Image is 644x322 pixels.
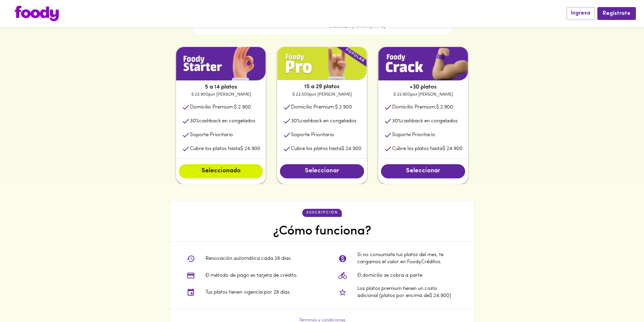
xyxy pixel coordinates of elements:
iframe: Messagebird Livechat Widget [605,283,637,315]
p: El método de pago es tarjeta de crédito. [206,272,298,279]
p: cashback en congelados [190,118,255,125]
button: Seleccionar [280,164,364,178]
span: Seleccionar [287,168,357,175]
p: Soporte Prioritario [392,131,435,139]
span: $ 2.900 [234,105,251,110]
p: Soporte Prioritario [291,131,334,139]
p: 5 a 14 platos [176,83,266,91]
span: 30 % [190,119,199,124]
p: Los platos premium tienen un costo adicional (platos por encima de $ 24.900 ) [357,285,458,300]
span: Seleccionar [388,168,458,175]
p: Soporte Prioritario [190,131,233,139]
p: Domicilio Premium: [392,104,453,111]
p: El domicilio se cobra a parte [357,272,422,279]
span: $ 2.900 [436,105,453,110]
h4: ¿Cómo funciona? [273,224,371,239]
p: 15 a 29 platos [277,83,367,91]
span: Regístrate [603,10,630,17]
p: Renovación automática cada 28 dias. [206,255,292,262]
button: Seleccionado [179,164,263,178]
button: Seleccionar [381,164,465,178]
p: suscripción [306,210,338,216]
span: Seleccionado [186,168,256,175]
img: logo.png [15,6,59,21]
p: Si no consumiste tus platos del mes, te cargamos el valor en FoodyCréditos. [357,251,458,266]
span: 30 % [291,119,300,124]
p: Cubre los platos hasta $ 24.900 [291,145,361,152]
p: Tus platos tienen vigencia por 28 días. [206,289,291,296]
button: Ingresa [567,7,595,20]
p: cashback en congelados [291,118,356,125]
p: Cubre los platos hasta $ 24.900 [190,145,260,152]
p: $ 23.500 por [PERSON_NAME] [277,91,367,98]
p: +30 platos [378,83,468,91]
span: Ingresa [571,10,590,17]
span: 30 % [392,119,401,124]
img: plan1 [176,47,266,80]
p: $ 23.900 por [PERSON_NAME] [176,91,266,98]
p: cashback en congelados [392,118,457,125]
img: plan1 [277,47,367,80]
p: Domicilio Premium: [190,104,251,111]
button: Regístrate [597,7,636,20]
span: $ 2.900 [335,105,352,110]
img: plan1 [378,47,468,80]
p: $ 22.900 por [PERSON_NAME] [378,91,468,98]
p: Cubre los platos hasta $ 24.900 [392,145,462,152]
p: Domicilio Premium: [291,104,352,111]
